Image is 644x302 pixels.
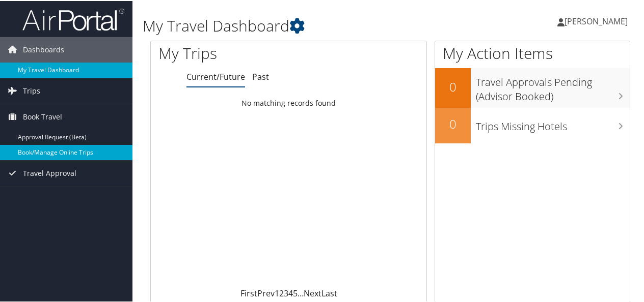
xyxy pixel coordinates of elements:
[22,7,124,31] img: airportal-logo.png
[158,42,304,63] h1: My Trips
[143,14,473,36] h1: My Travel Dashboard
[284,287,288,298] a: 3
[279,287,284,298] a: 2
[186,70,245,81] a: Current/Future
[23,36,64,62] span: Dashboards
[298,287,304,298] span: …
[293,287,298,298] a: 5
[23,77,40,103] span: Trips
[435,114,471,132] h2: 0
[321,287,337,298] a: Last
[257,287,275,298] a: Prev
[252,70,269,81] a: Past
[435,67,630,106] a: 0Travel Approvals Pending (Advisor Booked)
[240,287,257,298] a: First
[288,287,293,298] a: 4
[435,107,630,142] a: 0Trips Missing Hotels
[557,5,638,36] a: [PERSON_NAME]
[435,77,471,95] h2: 0
[476,113,630,133] h3: Trips Missing Hotels
[23,160,76,185] span: Travel Approval
[23,103,62,129] span: Book Travel
[151,93,426,111] td: No matching records found
[275,287,279,298] a: 1
[476,69,630,103] h3: Travel Approvals Pending (Advisor Booked)
[565,15,628,26] span: [PERSON_NAME]
[304,287,321,298] a: Next
[435,42,630,63] h1: My Action Items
